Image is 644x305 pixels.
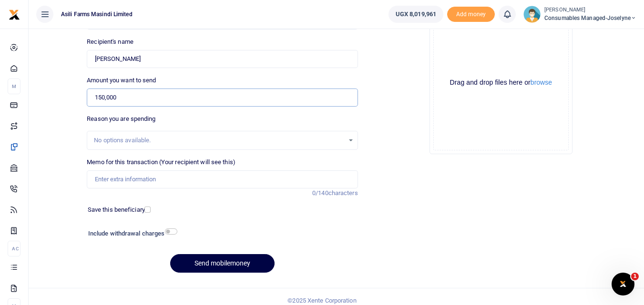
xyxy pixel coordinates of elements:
input: Enter extra information [87,170,358,188]
h6: Include withdrawal charges [88,230,173,237]
small: [PERSON_NAME] [544,6,636,14]
label: Save this beneficiary [88,205,145,215]
span: Asili Farms Masindi Limited [57,10,136,19]
a: logo-small logo-large logo-large [9,10,20,18]
button: Send mobilemoney [170,254,275,273]
label: Amount you want to send [87,76,156,85]
div: Drag and drop files here or [434,78,568,87]
iframe: Intercom live chat [612,273,634,295]
li: Ac [8,241,20,256]
li: Wallet ballance [385,6,447,23]
li: Toup your wallet [447,7,495,22]
span: Add money [447,7,495,22]
div: File Uploader [429,11,572,154]
label: Recipient's name [87,37,133,47]
span: 1 [631,273,639,280]
div: No options available. [94,136,344,145]
span: UGX 8,019,961 [396,10,436,19]
li: M [8,79,20,94]
label: Memo for this transaction (Your recipient will see this) [87,157,235,167]
label: Reason you are spending [87,114,155,124]
span: Consumables managed-Joselyne [544,14,636,22]
input: UGX [87,89,358,107]
a: profile-user [PERSON_NAME] Consumables managed-Joselyne [523,6,636,23]
img: logo-small [9,9,20,20]
span: 0/140 [312,189,328,197]
a: Add money [447,10,495,17]
a: UGX 8,019,961 [388,6,443,23]
input: Loading name... [87,50,358,68]
img: profile-user [523,6,541,23]
span: characters [328,189,358,197]
button: browse [531,79,552,86]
